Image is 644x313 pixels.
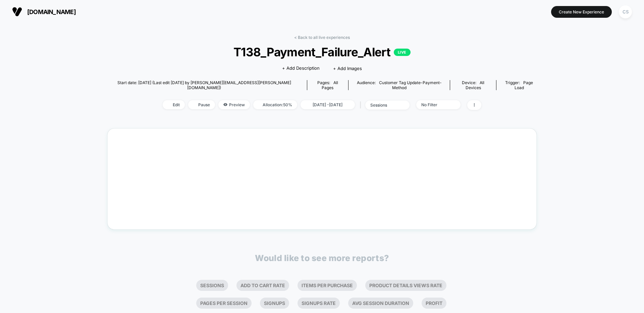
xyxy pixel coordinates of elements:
li: Signups [260,298,289,309]
li: Add To Cart Rate [236,280,289,291]
p: LIVE [394,49,411,56]
span: T138_Payment_Failure_Alert [129,45,515,59]
span: Preview [218,100,250,109]
span: all devices [466,80,485,90]
p: Would like to see more reports? [255,253,389,263]
span: Page Load [515,80,533,90]
span: Edit [163,100,185,109]
span: Pause [188,100,215,109]
div: No Filter [421,102,448,107]
li: Sessions [196,280,228,291]
div: Pages: [312,80,343,90]
div: Trigger: [501,80,537,90]
li: Signups Rate [298,298,340,309]
span: Start date: [DATE] (Last edit [DATE] by [PERSON_NAME][EMAIL_ADDRESS][PERSON_NAME][DOMAIN_NAME]) [107,80,301,90]
span: + Add Images [333,66,362,71]
button: CS [617,5,634,19]
a: < Back to all live experiences [294,35,350,40]
span: [DATE] - [DATE] [301,100,355,109]
span: Device: [450,80,496,90]
li: Profit [422,298,446,309]
span: + Add Description [282,65,320,72]
img: Visually logo [12,7,22,17]
button: [DOMAIN_NAME] [10,6,78,17]
span: [DOMAIN_NAME] [27,8,76,15]
div: sessions [370,103,397,108]
div: Audience: [354,80,445,90]
span: all pages [322,80,338,90]
div: CS [619,5,632,18]
span: Allocation: 50% [253,100,297,109]
li: Avg Session Duration [348,298,413,309]
button: Create New Experience [551,6,612,18]
li: Pages Per Session [196,298,252,309]
span: | [358,100,365,110]
span: Customer Tag Update-payment-method [379,80,442,90]
li: Product Details Views Rate [365,280,446,291]
li: Items Per Purchase [298,280,357,291]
